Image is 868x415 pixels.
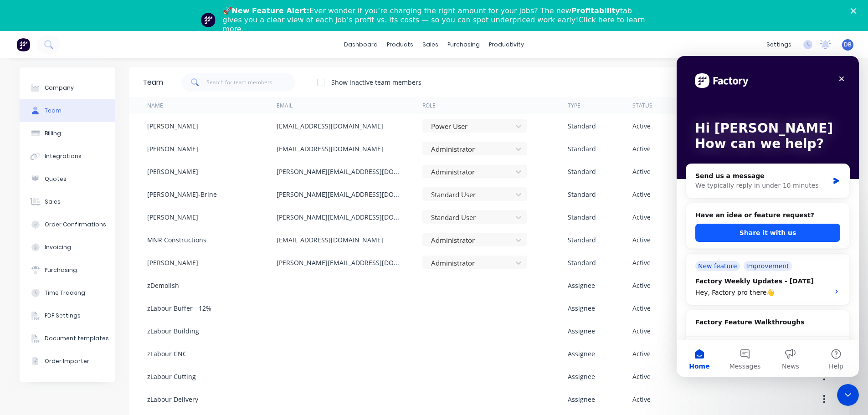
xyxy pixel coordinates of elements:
[20,168,115,190] button: Quotes
[147,167,198,176] div: [PERSON_NAME]
[45,334,109,343] div: Document templates
[223,15,645,33] a: Click here to learn more.
[443,38,484,51] div: purchasing
[418,38,443,51] div: sales
[45,84,74,92] div: Company
[223,6,653,34] div: 🚀 Ever wonder if you’re charging the right amount for your jobs? The new tab gives you a clear vi...
[632,102,652,110] div: Status
[632,303,651,313] div: Active
[232,6,310,15] b: New Feature Alert:
[568,121,596,131] div: Standard
[20,190,115,213] button: Sales
[382,38,418,51] div: products
[568,167,596,176] div: Standard
[147,144,198,154] div: [PERSON_NAME]
[277,212,404,222] div: [PERSON_NAME][EMAIL_ADDRESS][DOMAIN_NAME]
[45,107,62,115] div: Team
[571,6,620,15] b: Profitability
[568,102,580,110] div: Type
[851,8,860,14] div: Close
[20,77,115,99] button: Company
[632,212,651,222] div: Active
[45,289,85,297] div: Time Tracking
[147,102,163,110] div: Name
[632,258,651,267] div: Active
[331,77,421,87] div: Show inactive team members
[20,122,115,145] button: Billing
[147,281,179,290] div: zDemolish
[20,327,115,350] button: Document templates
[632,326,651,336] div: Active
[632,121,651,131] div: Active
[632,395,651,404] div: Active
[568,212,596,222] div: Standard
[20,99,115,122] button: Team
[568,190,596,199] div: Standard
[45,312,81,320] div: PDF Settings
[45,129,61,138] div: Billing
[762,38,796,51] div: settings
[632,372,651,381] div: Active
[45,357,89,365] div: Order Importer
[632,167,651,176] div: Active
[277,102,293,110] div: Email
[277,190,404,199] div: [PERSON_NAME][EMAIL_ADDRESS][DOMAIN_NAME]
[20,236,115,259] button: Invoicing
[206,73,295,92] input: Search for team members...
[277,144,383,154] div: [EMAIL_ADDRESS][DOMAIN_NAME]
[837,384,859,406] iframe: Intercom live chat
[45,198,61,206] div: Sales
[20,259,115,282] button: Purchasing
[632,281,651,290] div: Active
[568,372,595,381] div: Assignee
[20,282,115,304] button: Time Tracking
[844,41,852,49] span: DB
[147,121,198,131] div: [PERSON_NAME]
[422,102,436,110] div: Role
[484,38,529,51] div: productivity
[147,303,211,313] div: zLabour Buffer - 12%
[568,349,595,359] div: Assignee
[632,190,651,199] div: Active
[568,395,595,404] div: Assignee
[632,349,651,359] div: Active
[20,304,115,327] button: PDF Settings
[16,38,30,51] img: Factory
[147,212,198,222] div: [PERSON_NAME]
[568,235,596,245] div: Standard
[45,243,71,251] div: Invoicing
[201,13,216,27] img: Profile image for Team
[147,349,187,359] div: zLabour CNC
[632,144,651,154] div: Active
[147,395,198,404] div: zLabour Delivery
[568,303,595,313] div: Assignee
[339,38,382,51] a: dashboard
[677,56,859,377] iframe: Intercom live chat
[568,326,595,336] div: Assignee
[45,266,77,274] div: Purchasing
[632,235,651,245] div: Active
[147,235,206,245] div: MNR Constructions
[277,121,383,131] div: [EMAIL_ADDRESS][DOMAIN_NAME]
[147,372,196,381] div: zLabour Cutting
[20,350,115,373] button: Order Importer
[45,175,67,183] div: Quotes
